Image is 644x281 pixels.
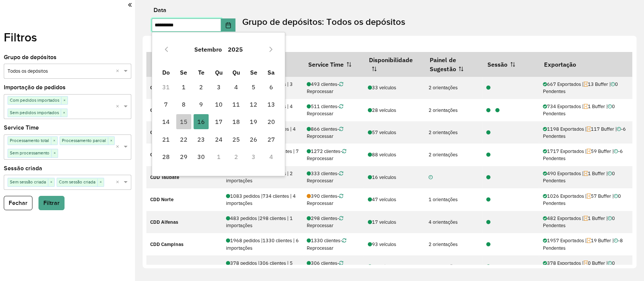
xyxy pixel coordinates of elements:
td: 14 [157,113,175,130]
span: 16 [194,114,209,129]
label: Sessão criada [4,164,42,173]
td: 24 [210,131,227,148]
span: 23 [194,132,209,147]
td: 13 [262,96,280,113]
td: 7 [157,96,175,113]
div: 17 veículos [368,218,421,226]
i: 1276434 - 1968 pedidos [486,242,490,247]
div: 88 veículos [368,151,421,158]
td: 12 [245,96,262,113]
span: 0 Pendentes [543,170,615,184]
span: Processamento total [8,137,51,144]
span: 27 [264,132,279,147]
span: -8 Pendentes [543,237,622,251]
span: Processamento parcial [60,137,108,144]
div: Choose Date [152,32,285,176]
td: 20 [262,113,280,130]
i: 1276464 - 680 pedidos [486,86,490,90]
div: 2 orientações [429,151,478,158]
strong: CDD Taubaté [150,174,179,180]
div: 1083 pedidos | 734 clientes | 4 importações [226,192,299,207]
span: 390 clientes [307,193,337,199]
span: 7 [158,97,174,112]
th: Depósitos [146,52,222,77]
span: × [97,179,104,186]
i: Não realizada [429,175,433,180]
span: Com sessão criada [57,178,97,186]
span: × [51,137,57,145]
strong: CDD Sete Lagoas [150,107,188,113]
span: 4 [229,79,244,95]
div: 1198 Exportados | 117 Buffer | [543,125,629,140]
div: 1968 pedidos | 1330 clientes | 6 importações [226,237,299,251]
span: Clear all [115,103,122,111]
label: Service Time [4,123,39,132]
span: 28 [158,149,174,164]
span: 15 [176,114,191,129]
div: 1 orientações [429,263,478,270]
td: 3 [245,148,262,165]
td: 30 [192,148,210,165]
td: 1 [175,78,192,95]
div: 93 veículos [368,241,421,248]
span: 20 [264,114,279,129]
span: 17 [211,114,226,129]
strong: CDD Alfenas [150,219,178,225]
strong: CDD Embu [150,129,174,136]
span: Se [180,69,187,76]
span: Qu [232,69,240,76]
td: 3 [210,78,227,95]
td: 27 [262,131,280,148]
button: Fechar [4,196,32,210]
span: - Reprocessar [307,170,343,184]
button: Next Month [265,43,277,55]
td: 29 [175,148,192,165]
td: 18 [227,113,245,130]
span: 21 [158,132,174,147]
span: Sa [267,69,275,76]
strong: CDD Campinas [150,241,183,247]
span: × [61,97,68,104]
span: - Reprocessar [307,215,343,229]
span: 3 [211,79,226,95]
span: 22 [176,132,191,147]
span: Se [250,69,257,76]
td: 31 [157,78,175,95]
th: Exportação [539,52,633,77]
span: × [48,179,54,186]
i: 1276427 - 1770 pedidos [486,153,490,157]
span: 30 [194,149,209,164]
span: - Reprocessar [307,193,343,206]
td: 8 [175,96,192,113]
span: 333 clientes [307,170,337,177]
span: - Reprocessar [307,126,343,139]
span: Sem pedidos importados [8,109,61,116]
span: 1 [176,79,191,95]
td: 4 [262,148,280,165]
span: 13 [264,97,279,112]
td: 15 [175,113,192,130]
strong: CDD [GEOGRAPHIC_DATA] [150,84,210,91]
span: 306 clientes [307,260,337,266]
span: × [51,150,58,157]
td: 10 [210,96,227,113]
i: 1276710 - 1309 pedidos [486,130,490,135]
span: 298 clientes [307,215,337,221]
label: Importação de pedidos [4,83,66,92]
span: Clear all [115,179,122,186]
td: 2 [227,148,245,165]
strong: CDI Macacu [150,263,177,270]
div: 1 orientações [429,196,478,203]
span: 0 Pendentes [543,193,621,206]
div: 28 veículos [368,107,421,114]
i: 1276666 - 1083 pedidos [486,197,490,202]
td: 11 [227,96,245,113]
span: 493 clientes [307,81,337,87]
button: Filtrar [38,196,65,210]
span: Com pedidos importados [8,96,61,104]
td: 22 [175,131,192,148]
i: 1276714 - 491 pedidos [486,175,490,180]
span: - Reprocessar [307,103,343,117]
span: × [61,109,67,117]
span: 19 [246,114,261,129]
